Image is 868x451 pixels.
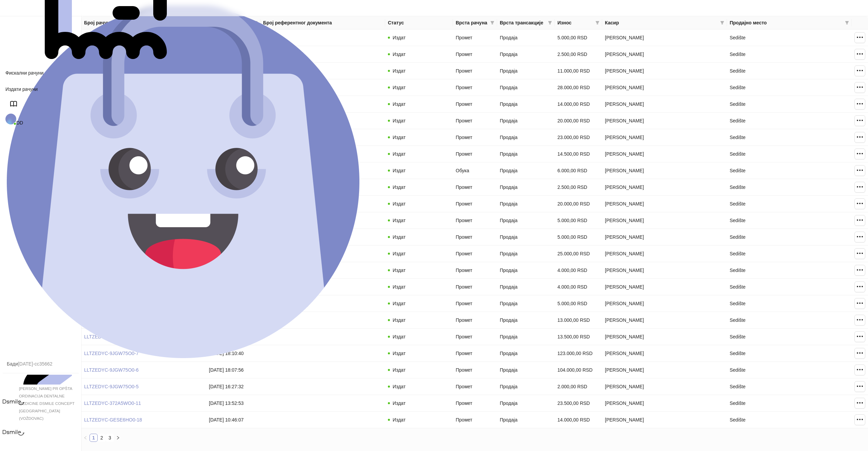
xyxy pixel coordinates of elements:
span: left [83,436,87,440]
td: Dijana Dubravac [602,162,727,179]
span: Издат [393,367,406,373]
td: Продаја [497,345,555,362]
td: Продаја [497,312,555,329]
td: Sedište [727,378,852,395]
td: [DATE] 18:07:56 [206,362,260,378]
td: Промет [453,362,497,378]
td: 13.500,00 RSD [555,329,602,345]
td: Dijana Dubravac [602,312,727,329]
li: 2 [98,434,106,442]
span: Издат [393,334,406,339]
td: 6.000,00 RSD [555,162,602,179]
td: Dijana Dubravac [602,146,727,162]
td: Продаја [497,412,555,428]
td: Продаја [497,196,555,212]
td: Промет [453,329,497,345]
span: Бади [7,361,18,367]
td: Продаја [497,146,555,162]
td: Sedište [727,196,852,212]
li: 3 [106,434,114,442]
td: Sedište [727,362,852,378]
td: 4.000,00 RSD [555,262,602,279]
img: 64x64-companyLogo-1dc69ecd-cf69-414d-b06f-ef92a12a082b.jpeg [3,391,24,413]
td: 14.000,00 RSD [555,412,602,428]
li: Следећа страна [114,434,122,442]
td: Sedište [727,345,852,362]
td: Промет [453,196,497,212]
td: Продаја [497,229,555,246]
span: [DATE]-cc35662 [18,361,53,367]
small: [PERSON_NAME] PR OPŠTA ORDINACIJA DENTALNE MEDICINE DSMILE CONCEPT [GEOGRAPHIC_DATA] (VOŽDOVAC) [19,386,75,420]
td: Промет [453,229,497,246]
td: LLTZEDYC-9JGW75O0-5 [81,378,206,395]
td: 5.000,00 RSD [555,212,602,229]
td: Промет [453,262,497,279]
span: Издат [393,284,406,290]
span: Издат [393,201,406,207]
td: Промет [453,378,497,395]
td: 23.500,00 RSD [555,395,602,412]
span: DD [16,120,23,125]
span: Издат [393,151,406,157]
td: Dijana Dubravac [602,279,727,295]
td: 20.000,00 RSD [555,196,602,212]
td: 5.000,00 RSD [555,295,602,312]
td: Продаја [497,262,555,279]
td: Продаја [497,295,555,312]
td: 23.000,00 RSD [555,129,602,146]
td: Промет [453,246,497,262]
button: right [114,434,122,442]
span: Издат [393,268,406,273]
td: Dijana Dubravac [602,262,727,279]
td: 25.000,00 RSD [555,246,602,262]
td: Продаја [497,362,555,378]
td: Sedište [727,129,852,146]
td: Dijana Dubravac [602,129,727,146]
td: Продаја [497,395,555,412]
td: [DATE] 16:27:32 [206,378,260,395]
li: Претходна страна [81,434,90,442]
td: 123.000,00 RSD [555,345,602,362]
td: Промет [453,179,497,196]
td: Промет [453,146,497,162]
td: Продаја [497,378,555,395]
td: 4.000,00 RSD [555,279,602,295]
span: Издат [393,301,406,306]
td: 2.500,00 RSD [555,179,602,196]
div: Издати рачуни [5,81,863,97]
td: Sedište [727,146,852,162]
td: Обука [453,162,497,179]
span: Издат [393,218,406,223]
td: LLTZEDYC-372A5WO0-11 [81,395,206,412]
td: 5.000,00 RSD [555,229,602,246]
td: Продаја [497,179,555,196]
td: Sedište [727,162,852,179]
td: Dijana Dubravac [602,229,727,246]
td: Dijana Dubravac [602,412,727,428]
td: Dijana Dubravac [602,362,727,378]
td: 14.500,00 RSD [555,146,602,162]
td: Продаја [497,162,555,179]
td: Dijana Dubravac [602,295,727,312]
td: Sedište [727,279,852,295]
td: Sedište [727,312,852,329]
td: Промет [453,345,497,362]
span: right [116,436,120,440]
td: Промет [453,295,497,312]
td: Sedište [727,246,852,262]
a: Документација [8,100,19,111]
span: Издат [393,417,406,423]
span: Издат [393,400,406,406]
span: Издат [393,317,406,323]
div: Фискални рачуни [5,65,863,81]
span: Издат [393,384,406,389]
td: Dijana Dubravac [602,196,727,212]
td: Промет [453,312,497,329]
td: Dijana Dubravac [602,329,727,345]
td: Sedište [727,179,852,196]
button: left [81,434,90,442]
td: Sedište [727,262,852,279]
td: Sedište [727,212,852,229]
a: 1 [90,434,97,442]
li: 1 [90,434,98,442]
